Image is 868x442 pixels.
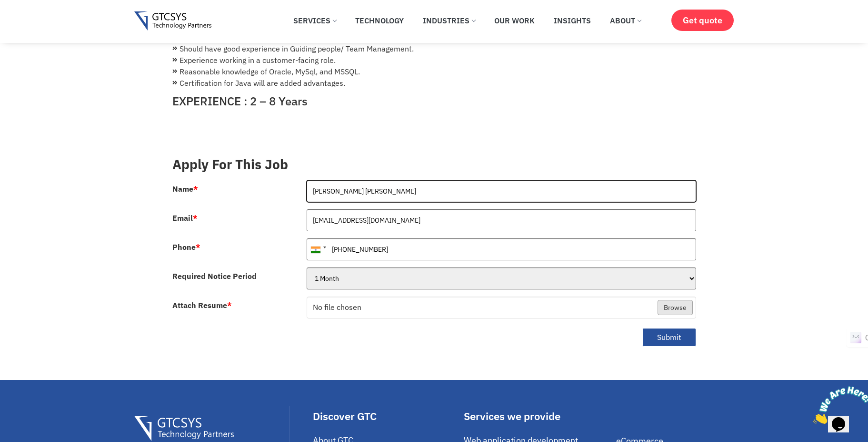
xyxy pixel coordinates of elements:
img: Gtcsys logo [134,11,212,31]
span: Get quote [683,15,722,25]
li: Experience working in a customer-facing role. [172,54,696,66]
label: Name [172,185,198,193]
button: Submit [642,328,696,347]
img: Chat attention grabber [4,4,63,41]
label: Attach Resume [172,301,232,309]
li: Certification for Java will are added advantages. [172,77,696,89]
div: Discover GTC [313,411,459,421]
a: Industries [416,10,482,31]
input: 081234 56789 [307,238,696,260]
a: Our Work [487,10,542,31]
label: Required Notice Period [172,272,257,280]
a: About [603,10,648,31]
img: Gtcsys Footer Logo [134,416,234,441]
div: India (भारत): +91 [307,239,329,260]
h3: Apply For This Job [172,156,696,173]
a: Insights [547,10,598,31]
a: Technology [348,10,411,31]
iframe: chat widget [809,382,868,428]
label: Email [172,214,198,222]
h4: EXPERIENCE : 2 – 8 Years [172,94,696,108]
li: Should have good experience in Guiding people/ Team Management. [172,43,696,54]
label: Phone [172,243,200,251]
li: Reasonable knowledge of Oracle, MySql, and MSSQL. [172,66,696,77]
div: Services we provide [464,411,611,421]
a: Services [286,10,343,31]
a: Get quote [671,10,734,31]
